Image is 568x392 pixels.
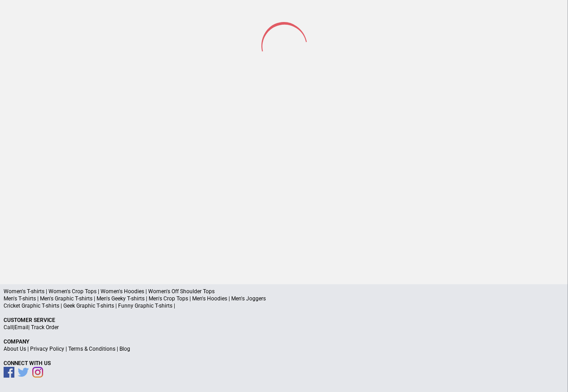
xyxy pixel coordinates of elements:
p: | | | [4,345,564,352]
a: Track Order [31,324,59,330]
p: Women's T-shirts | Women's Crop Tops | Women's Hoodies | Women's Off Shoulder Tops [4,288,564,295]
a: Email [14,324,28,330]
a: Call [4,324,13,330]
p: Customer Service [4,317,564,324]
p: | | [4,324,564,331]
p: Cricket Graphic T-shirts | Geek Graphic T-shirts | Funny Graphic T-shirts | [4,302,564,309]
p: Company [4,338,564,345]
p: Connect With Us [4,360,564,367]
a: Blog [119,346,130,352]
p: Men's T-shirts | Men's Graphic T-shirts | Men's Geeky T-shirts | Men's Crop Tops | Men's Hoodies ... [4,295,564,302]
a: Terms & Conditions [68,346,115,352]
a: About Us [4,346,26,352]
a: Privacy Policy [30,346,64,352]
